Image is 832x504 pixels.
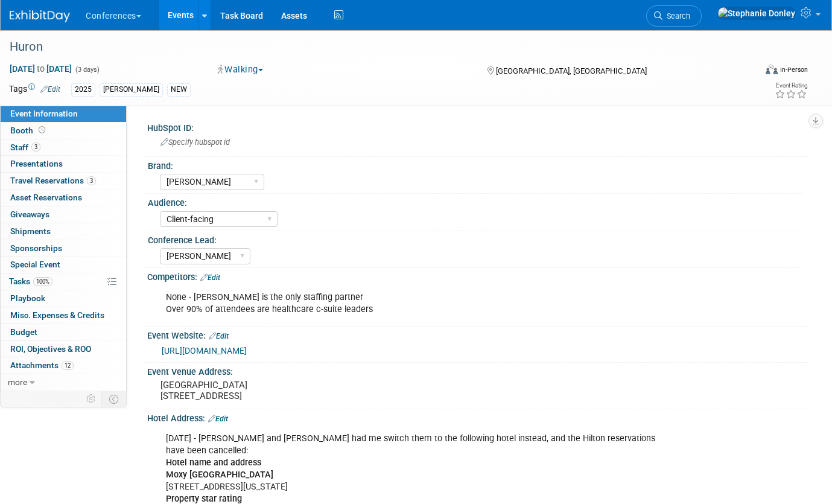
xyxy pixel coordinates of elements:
div: Hotel Address: [147,409,808,425]
div: None - [PERSON_NAME] is the only staffing partner Over 90% of attendees are healthcare c-suite le... [157,285,679,322]
div: Brand: [148,157,802,172]
img: ExhibitDay [10,10,70,22]
td: Personalize Event Tab Strip [81,391,102,407]
span: ROI, Objectives & ROO [10,344,91,354]
div: [PERSON_NAME] [100,83,163,96]
a: Edit [208,415,228,423]
span: Shipments [10,226,51,236]
span: 3 [31,142,40,152]
img: Format-Inperson.png [766,65,778,74]
div: Audience: [148,194,802,209]
a: Special Event [1,257,126,273]
div: Event Website: [147,327,808,342]
span: [GEOGRAPHIC_DATA], [GEOGRAPHIC_DATA] [496,66,647,75]
a: Presentations [1,156,126,172]
div: Event Format [690,63,808,81]
a: more [1,374,126,391]
a: Attachments12 [1,357,126,374]
span: Presentations [10,159,63,168]
td: Toggle Event Tabs [102,391,127,407]
span: [DATE] [DATE] [9,63,72,74]
span: 100% [33,277,52,286]
span: Staff [10,142,40,152]
span: Booth not reserved yet [36,126,48,135]
a: Misc. Expenses & Credits [1,307,126,324]
span: Budget [10,327,37,337]
a: Tasks100% [1,273,126,290]
a: Edit [200,273,220,282]
td: Tags [9,83,60,97]
div: Conference Lead: [148,231,802,246]
span: Sponsorships [10,243,62,253]
span: more [8,377,27,387]
span: Misc. Expenses & Credits [10,310,104,320]
a: Event Information [1,106,126,122]
div: Event Venue Address: [147,363,808,378]
a: Staff3 [1,139,126,156]
span: (3 days) [74,66,100,74]
div: Competitors: [147,268,808,284]
span: Playbook [10,293,45,303]
span: Booth [10,126,48,135]
span: Giveaways [10,209,49,219]
a: Sponsorships [1,240,126,257]
span: 3 [87,176,96,185]
span: Asset Reservations [10,193,82,202]
a: Playbook [1,290,126,307]
div: In-Person [780,65,808,74]
b: Hotel name and address [166,458,261,468]
span: Travel Reservations [10,176,96,185]
a: Giveaways [1,206,126,223]
a: ROI, Objectives & ROO [1,341,126,357]
span: Attachments [10,360,74,370]
div: Event Rating [775,83,807,89]
span: 12 [62,361,74,370]
a: Search [646,5,702,27]
a: Travel Reservations3 [1,173,126,189]
span: Tasks [9,276,52,286]
a: Budget [1,324,126,340]
span: Special Event [10,260,60,269]
pre: [GEOGRAPHIC_DATA] [STREET_ADDRESS] [160,380,409,401]
img: Stephanie Donley [717,7,796,20]
a: Shipments [1,223,126,240]
span: Search [662,11,690,21]
a: Edit [40,85,60,94]
b: Moxy [GEOGRAPHIC_DATA] [166,470,273,480]
a: Edit [209,332,229,340]
span: Event Information [10,109,78,118]
a: [URL][DOMAIN_NAME] [162,346,247,356]
span: to [35,64,46,74]
a: Booth [1,123,126,139]
div: HubSpot ID: [147,119,808,134]
button: Walking [214,63,268,76]
div: Huron [5,36,740,58]
a: Asset Reservations [1,190,126,206]
b: Property star rating [166,494,242,504]
div: NEW [167,83,191,96]
div: 2025 [71,83,95,96]
span: Specify hubspot id [160,138,230,147]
